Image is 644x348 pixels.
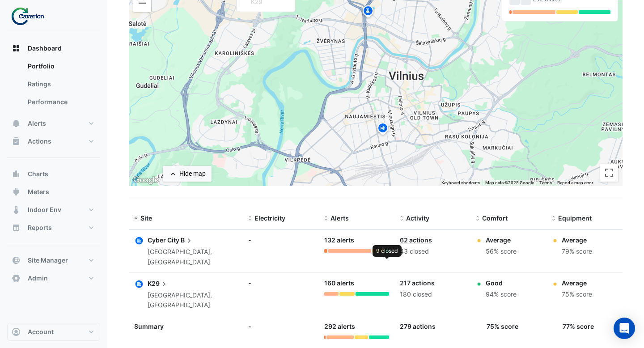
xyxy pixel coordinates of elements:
[486,289,517,300] div: 94% score
[12,187,21,196] app-icon: Meters
[7,251,100,269] button: Site Manager
[248,322,314,331] div: -
[441,180,480,186] button: Keyboard shortcuts
[557,180,593,185] a: Report a map error
[486,235,517,245] div: Average
[7,115,100,132] button: Alerts
[12,137,21,146] app-icon: Actions
[28,223,52,232] span: Reports
[248,278,314,288] div: -
[562,278,592,288] div: Average
[12,44,21,53] app-icon: Dashboard
[148,290,237,311] div: [GEOGRAPHIC_DATA], [GEOGRAPHIC_DATA]
[28,119,46,128] span: Alerts
[7,165,100,183] button: Charts
[373,245,402,257] div: 9 closed
[12,274,21,283] app-icon: Admin
[400,322,465,331] div: 279 actions
[376,122,390,137] img: site-pin.svg
[248,235,314,245] div: -
[28,256,68,265] span: Site Manager
[28,274,48,283] span: Admin
[28,170,48,178] span: Charts
[400,279,435,287] a: 217 actions
[131,174,161,186] a: Open this area in Google Maps (opens a new window)
[562,235,592,245] div: Average
[134,323,164,330] span: Summary
[179,169,206,178] div: Hide map
[7,57,100,115] div: Dashboard
[487,322,518,331] div: 75% score
[324,322,390,332] div: 292 alerts
[148,278,169,288] span: K29
[11,7,51,25] img: Company Logo
[12,223,21,232] app-icon: Reports
[28,137,51,146] span: Actions
[148,247,237,267] div: [GEOGRAPHIC_DATA], [GEOGRAPHIC_DATA]
[140,214,152,222] span: Site
[12,119,21,128] app-icon: Alerts
[406,214,429,222] span: Activity
[7,39,100,57] button: Dashboard
[7,269,100,287] button: Admin
[12,256,21,265] app-icon: Site Manager
[562,246,592,257] div: 79% score
[324,278,390,289] div: 160 alerts
[12,170,21,178] app-icon: Charts
[400,289,465,300] div: 180 closed
[28,327,54,336] span: Account
[21,57,100,75] a: Portfolio
[131,174,161,186] img: Google
[7,183,100,201] button: Meters
[28,44,62,53] span: Dashboard
[12,205,21,214] app-icon: Indoor Env
[562,289,592,300] div: 75% score
[485,180,534,185] span: Map data ©2025 Google
[148,236,179,244] span: Cyber City
[254,214,285,222] span: Electricity
[324,235,390,246] div: 132 alerts
[400,236,432,244] a: 62 actions
[486,246,517,257] div: 56% score
[7,219,100,237] button: Reports
[21,93,100,111] a: Performance
[563,322,594,331] div: 77% score
[400,246,465,257] div: 43 closed
[7,132,100,150] button: Actions
[21,75,100,93] a: Ratings
[361,4,375,20] img: site-pin.svg
[614,318,635,339] div: Open Intercom Messenger
[330,214,349,222] span: Alerts
[539,180,552,185] a: Terms (opens in new tab)
[181,235,194,245] span: B
[558,214,592,222] span: Equipment
[482,214,508,222] span: Comfort
[163,166,212,182] button: Hide map
[600,164,618,182] button: Toggle fullscreen view
[7,323,100,341] button: Account
[486,278,517,288] div: Good
[7,201,100,219] button: Indoor Env
[28,205,61,214] span: Indoor Env
[28,187,49,196] span: Meters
